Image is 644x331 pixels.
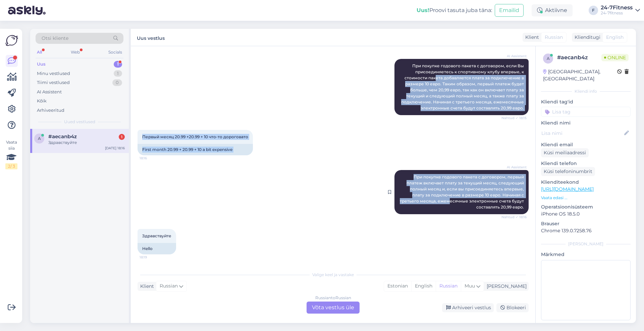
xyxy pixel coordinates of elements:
div: Здравствуйте [48,140,125,146]
button: Emailid [495,4,524,17]
span: a [38,136,41,141]
div: 2 / 3 [5,163,17,169]
input: Lisa nimi [541,130,623,137]
div: AI Assistent [37,89,62,95]
div: 24-7fitness [601,10,633,16]
div: Estonian [384,281,411,291]
div: All [36,48,43,57]
div: Klient [523,34,539,41]
span: При покупке годового пакета с договором, если Вы присоединяетесь к спортивному клубу впервые, к с... [401,63,525,110]
div: Russian to Russian [315,295,351,301]
span: Online [601,54,629,61]
div: Küsi meiliaadressi [541,148,589,157]
p: Märkmed [541,251,631,258]
span: AI Assistent [501,165,527,170]
p: Kliendi nimi [541,119,631,127]
div: Arhiveeri vestlus [442,303,494,312]
p: Operatsioonisüsteem [541,203,631,211]
div: 1 [114,61,122,68]
div: Aktiivne [532,4,573,16]
div: Socials [107,48,123,57]
div: Tiimi vestlused [37,79,70,86]
span: Russian [545,34,563,41]
span: AI Assistent [501,54,527,59]
p: Klienditeekond [541,179,631,186]
p: Kliendi tag'id [541,98,631,105]
span: Первый месяц 20.99 +20.99 + 10 что-то дороговато [142,134,248,139]
div: Web [69,48,81,57]
div: Kliendi info [541,88,631,94]
label: Uus vestlus [137,33,165,42]
div: Kõik [37,98,47,104]
span: Russian [160,282,178,290]
div: Hello [138,243,176,254]
a: 24-7Fitness24-7fitness [601,5,640,16]
img: Askly Logo [5,34,18,47]
div: Blokeeri [496,303,529,312]
div: Russian [436,281,461,291]
span: English [606,34,624,41]
span: Uued vestlused [64,119,95,125]
input: Lisa tag [541,107,631,117]
div: Valige keel ja vastake [138,272,529,278]
div: 24-7Fitness [601,5,633,10]
span: 18:16 [140,156,165,161]
div: 0 [112,79,122,86]
p: Kliendi telefon [541,160,631,167]
span: Otsi kliente [42,35,68,42]
p: Brauser [541,220,631,227]
span: Nähtud ✓ 18:15 [501,115,527,120]
b: Uus! [417,7,429,13]
div: First month 20.99 + 20.99 + 10 a bit expensive [138,144,253,155]
span: a [547,56,550,61]
p: Chrome 139.0.7258.76 [541,227,631,234]
span: #aecanb4z [48,134,77,140]
div: F [589,6,598,15]
div: Küsi telefoninumbrit [541,167,595,176]
div: Arhiveeritud [37,107,64,114]
p: Vaata edasi ... [541,195,631,201]
div: [PERSON_NAME] [541,241,631,247]
p: iPhone OS 18.5.0 [541,211,631,218]
div: [DATE] 18:16 [105,146,125,151]
a: [URL][DOMAIN_NAME] [541,186,594,192]
div: 1 [119,134,125,140]
div: [PERSON_NAME] [484,283,527,290]
div: # aecanb4z [557,54,601,62]
p: Kliendi email [541,141,631,148]
div: Võta vestlus üle [307,302,360,314]
div: English [411,281,436,291]
div: Vaata siia [5,139,17,169]
span: Nähtud ✓ 18:16 [501,215,527,220]
div: Klient [138,283,154,290]
div: Uus [37,61,46,68]
span: При покупке годового пакета с договором, первый платеж включает плату за текущий месяц, следующий... [400,174,525,210]
span: Muu [465,283,475,289]
span: Здравствуйте [142,233,171,238]
div: Minu vestlused [37,70,70,77]
div: [GEOGRAPHIC_DATA], [GEOGRAPHIC_DATA] [543,68,617,82]
div: Klienditugi [572,34,600,41]
div: Proovi tasuta juba täna: [417,6,492,14]
span: 18:19 [140,255,165,260]
div: 1 [114,70,122,77]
